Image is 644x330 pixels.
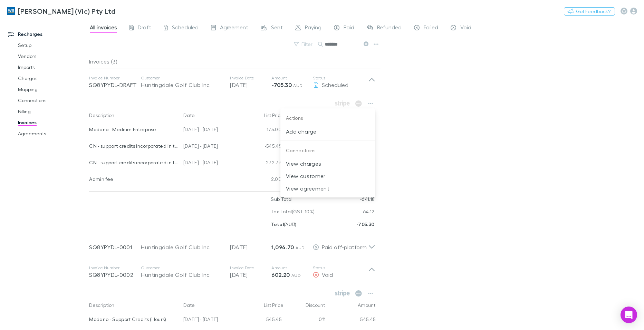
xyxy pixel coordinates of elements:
[286,159,370,168] p: View charges
[280,125,375,138] li: Add charge
[280,170,375,182] li: View customer
[280,182,375,195] li: View agreement
[280,111,375,125] p: Actions
[280,144,375,158] p: Connections
[286,172,370,180] p: View customer
[286,127,370,136] p: Add charge
[621,307,637,323] div: Open Intercom Messenger
[286,184,370,193] p: View agreement
[280,159,375,166] a: View charges
[280,172,375,178] a: View customer
[280,157,375,170] li: View charges
[280,184,375,191] a: View agreement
